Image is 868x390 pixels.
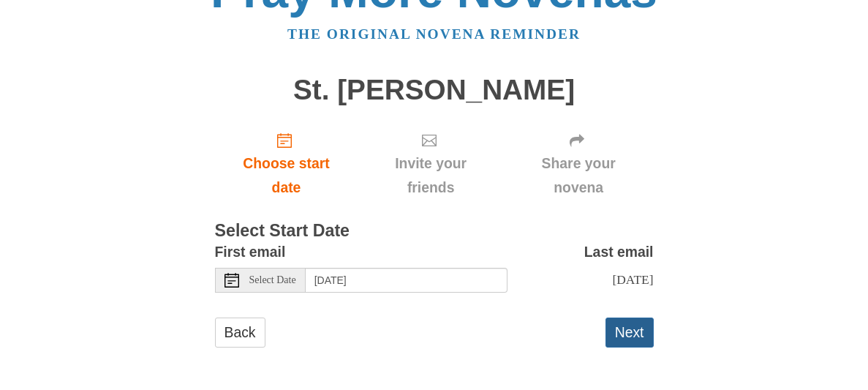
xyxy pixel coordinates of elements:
span: Choose start date [230,151,344,200]
h3: Select Start Date [215,222,654,241]
span: Share your novena [518,151,639,200]
div: Click "Next" to confirm your start date first. [358,120,503,207]
span: Select Date [249,275,296,285]
label: Last email [584,240,654,264]
a: Back [215,318,265,348]
h1: St. [PERSON_NAME] [215,75,654,106]
div: Click "Next" to confirm your start date first. [504,120,654,207]
label: First email [215,240,286,264]
span: [DATE] [612,272,653,287]
span: Invite your friends [372,151,488,200]
a: Choose start date [215,120,358,207]
input: Use the arrow keys to pick a date [306,268,507,293]
button: Next [605,318,654,348]
a: The original novena reminder [287,26,581,42]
